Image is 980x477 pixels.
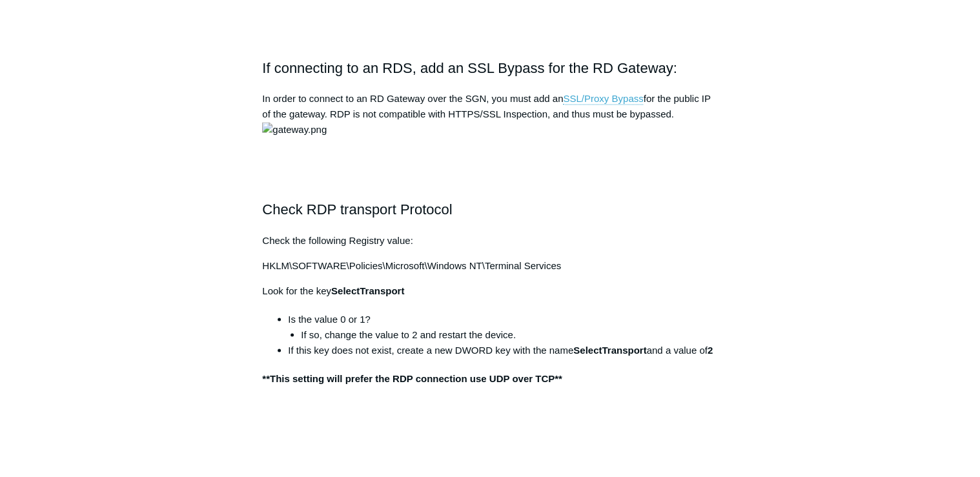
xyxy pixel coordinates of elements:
[288,311,718,342] li: Is the value 0 or 1?
[262,122,327,137] img: gateway.png
[262,91,718,137] p: In order to connect to an RD Gateway over the SGN, you must add an for the public IP of the gatew...
[301,327,718,342] li: If so, change the value to 2 and restart the device.
[262,198,718,220] h2: Check RDP transport Protocol
[262,372,562,383] strong: **This setting will prefer the RDP connection use UDP over TCP**
[262,283,718,298] p: Look for the key
[262,57,718,79] h2: If connecting to an RDS, add an SSL Bypass for the RD Gateway:
[288,342,718,358] li: If this key does not exist, create a new DWORD key with the name and a value of
[573,344,646,355] strong: SelectTransport
[708,344,713,355] strong: 2
[563,93,643,105] a: SSL/Proxy Bypass
[331,285,404,296] strong: SelectTransport
[262,232,718,248] p: Check the following Registry value:
[262,258,718,273] p: HKLM\SOFTWARE\Policies\Microsoft\Windows NT\Terminal Services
